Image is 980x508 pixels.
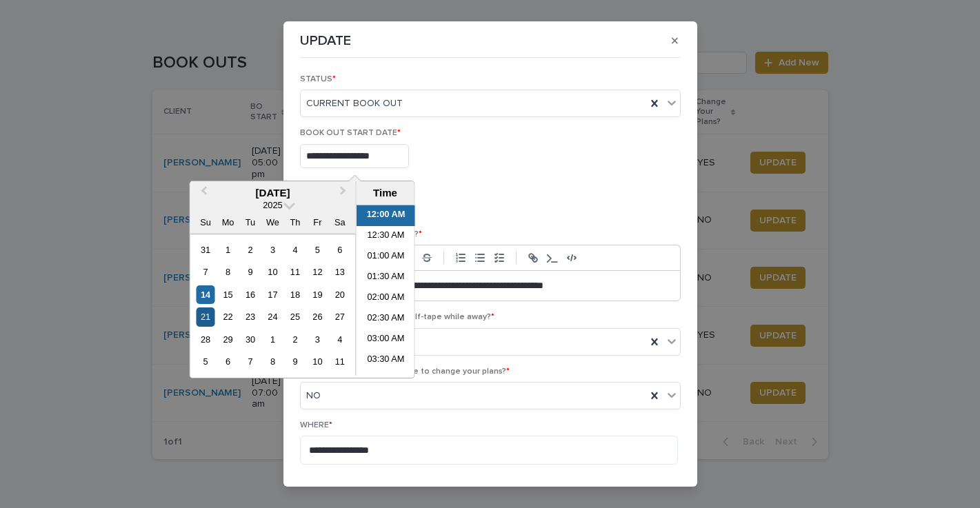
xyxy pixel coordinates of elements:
[196,241,214,259] div: Choose Sunday, August 31st, 2025
[286,330,304,349] div: Choose Thursday, October 2nd, 2025
[306,96,403,111] span: CURRENT BOOK OUT
[286,307,304,326] div: Choose Thursday, September 25th, 2025
[308,263,327,281] div: Choose Friday, September 12th, 2025
[191,183,213,205] button: Previous Month
[357,309,415,329] li: 02:30 AM
[219,241,237,259] div: Choose Monday, September 1st, 2025
[286,213,304,232] div: Th
[190,187,355,199] div: [DATE]
[300,129,401,137] span: BOOK OUT START DATE
[219,352,237,371] div: Choose Monday, October 6th, 2025
[357,371,415,392] li: 04:00 AM
[219,307,237,326] div: Choose Monday, September 22nd, 2025
[330,330,349,349] div: Choose Saturday, October 4th, 2025
[286,241,304,259] div: Choose Thursday, September 4th, 2025
[263,285,282,304] div: Choose Wednesday, September 17th, 2025
[330,263,349,281] div: Choose Saturday, September 13th, 2025
[330,285,349,304] div: Choose Saturday, September 20th, 2025
[241,263,259,281] div: Choose Tuesday, September 9th, 2025
[219,263,237,281] div: Choose Monday, September 8th, 2025
[286,285,304,304] div: Choose Thursday, September 18th, 2025
[357,205,415,226] li: 12:00 AM
[360,187,411,199] div: Time
[357,247,415,267] li: 01:00 AM
[241,307,259,326] div: Choose Tuesday, September 23rd, 2025
[263,263,282,281] div: Choose Wednesday, September 10th, 2025
[300,75,336,83] span: STATUS
[241,330,259,349] div: Choose Tuesday, September 30th, 2025
[357,226,415,247] li: 12:30 AM
[241,213,259,232] div: Tu
[219,330,237,349] div: Choose Monday, September 29th, 2025
[196,307,214,326] div: Choose Sunday, September 21st, 2025
[286,263,304,281] div: Choose Thursday, September 11th, 2025
[263,213,282,232] div: We
[357,350,415,371] li: 03:30 AM
[330,352,349,371] div: Choose Saturday, October 11th, 2025
[241,241,259,259] div: Choose Tuesday, September 2nd, 2025
[263,330,282,349] div: Choose Wednesday, October 1st, 2025
[357,288,415,309] li: 02:00 AM
[300,32,351,49] p: UPDATE
[263,307,282,326] div: Choose Wednesday, September 24th, 2025
[308,285,327,304] div: Choose Friday, September 19th, 2025
[196,285,214,304] div: Choose Sunday, September 14th, 2025
[308,352,327,371] div: Choose Friday, October 10th, 2025
[219,285,237,304] div: Choose Monday, September 15th, 2025
[219,213,237,232] div: Mo
[308,307,327,326] div: Choose Friday, September 26th, 2025
[330,241,349,259] div: Choose Saturday, September 6th, 2025
[196,213,214,232] div: Su
[357,267,415,288] li: 01:30 AM
[308,330,327,349] div: Choose Friday, October 3rd, 2025
[194,238,351,373] div: month 2025-09
[241,352,259,371] div: Choose Tuesday, October 7th, 2025
[308,213,327,232] div: Fr
[196,263,214,281] div: Choose Sunday, September 7th, 2025
[334,183,356,205] button: Next Month
[300,421,332,429] span: WHERE
[196,330,214,349] div: Choose Sunday, September 28th, 2025
[286,352,304,371] div: Choose Thursday, October 9th, 2025
[330,307,349,326] div: Choose Saturday, September 27th, 2025
[241,285,259,304] div: Choose Tuesday, September 16th, 2025
[196,352,214,371] div: Choose Sunday, October 5th, 2025
[357,329,415,350] li: 03:00 AM
[263,352,282,371] div: Choose Wednesday, October 8th, 2025
[330,213,349,232] div: Sa
[263,241,282,259] div: Choose Wednesday, September 3rd, 2025
[306,389,321,403] span: NO
[263,200,282,210] span: 2025
[308,241,327,259] div: Choose Friday, September 5th, 2025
